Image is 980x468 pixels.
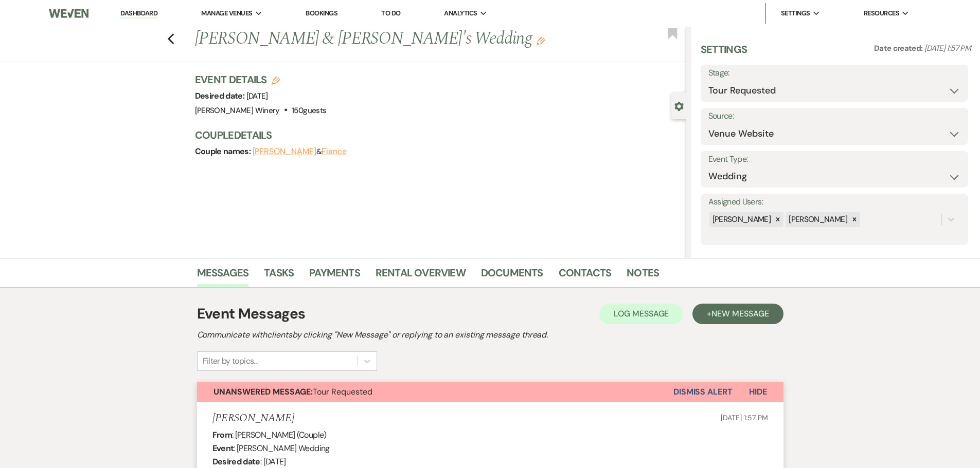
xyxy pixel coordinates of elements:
[709,212,773,227] div: [PERSON_NAME]
[203,355,258,367] div: Filter by topics...
[264,265,294,287] a: Tasks
[708,109,960,124] label: Source:
[212,456,260,467] b: Desired date
[195,105,280,116] span: [PERSON_NAME] Winery
[195,90,246,101] span: Desired date:
[708,152,960,167] label: Event Type:
[701,42,747,65] h3: Settings
[786,212,849,227] div: [PERSON_NAME]
[120,9,157,18] a: Dashboard
[253,146,347,157] span: &
[376,265,466,287] a: Rental Overview
[212,412,294,425] h5: [PERSON_NAME]
[246,91,268,101] span: [DATE]
[213,386,313,397] strong: Unanswered Message:
[292,105,326,116] span: 150 guests
[692,304,783,324] button: +New Message
[708,195,960,210] label: Assigned Users:
[673,382,733,402] button: Dismiss Alert
[864,8,899,18] span: Resources
[212,443,234,454] b: Event
[253,147,316,156] button: [PERSON_NAME]
[721,413,768,422] span: [DATE] 1:57 PM
[381,9,400,17] a: To Do
[197,265,249,287] a: Messages
[781,8,810,18] span: Settings
[195,72,327,87] h3: Event Details
[537,36,545,45] button: Edit
[322,147,347,156] button: Fiance
[195,27,584,51] h1: [PERSON_NAME] & [PERSON_NAME]'s Wedding
[481,265,543,287] a: Documents
[197,329,783,341] h2: Communicate with clients by clicking "New Message" or replying to an existing message thread.
[674,101,684,110] button: Close lead details
[195,128,676,142] h3: Couple Details
[627,265,659,287] a: Notes
[195,146,253,157] span: Couple names:
[559,265,612,287] a: Contacts
[306,9,337,17] a: Bookings
[444,8,477,18] span: Analytics
[733,382,783,402] button: Hide
[213,386,372,397] span: Tour Requested
[197,382,673,402] button: Unanswered Message:Tour Requested
[711,308,769,319] span: New Message
[309,265,360,287] a: Payments
[749,386,767,397] span: Hide
[49,3,88,24] img: Weven Logo
[708,66,960,81] label: Stage:
[197,303,306,325] h1: Event Messages
[614,308,669,319] span: Log Message
[212,429,232,440] b: From
[599,304,683,324] button: Log Message
[201,8,252,18] span: Manage Venues
[924,43,971,53] span: [DATE] 1:57 PM
[874,43,924,53] span: Date created:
